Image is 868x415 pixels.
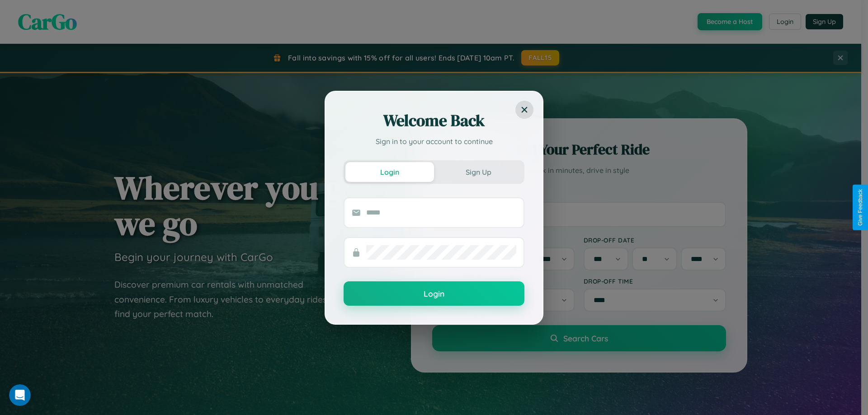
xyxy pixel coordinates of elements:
[344,136,524,147] p: Sign in to your account to continue
[345,162,434,182] button: Login
[857,189,863,226] div: Give Feedback
[434,162,523,182] button: Sign Up
[9,384,31,406] iframe: Intercom live chat
[344,281,524,306] button: Login
[344,110,524,131] h2: Welcome Back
